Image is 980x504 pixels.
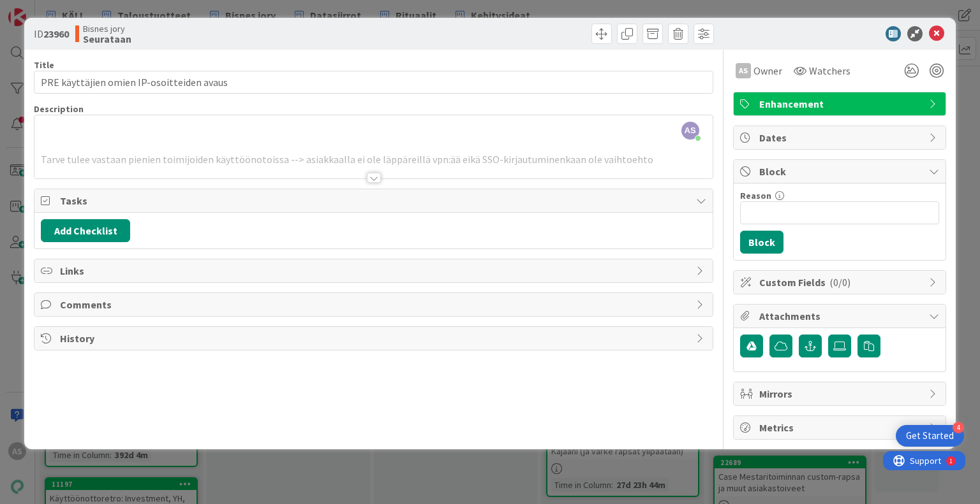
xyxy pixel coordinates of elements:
span: Links [60,263,689,278]
span: ( 0/0 ) [829,276,850,289]
span: Enhancement [759,96,923,112]
span: Watchers [809,63,850,78]
span: Comments [60,297,689,312]
b: 23960 [43,27,69,40]
span: Block [759,164,923,179]
span: Owner [754,63,782,78]
span: Support [27,2,58,17]
div: 4 [953,422,964,433]
span: History [60,331,689,346]
span: Metrics [759,420,923,435]
span: AS [681,122,699,140]
div: 1 [66,5,70,15]
span: Bisnes jory [83,24,131,34]
label: Title [34,59,54,71]
span: ID [34,26,69,41]
b: Seurataan [83,34,131,44]
span: Dates [759,130,923,145]
button: Add Checklist [41,219,130,242]
input: type card name here... [34,71,713,94]
span: Tasks [60,193,689,208]
span: Attachments [759,308,923,324]
div: Open Get Started checklist, remaining modules: 4 [896,425,964,447]
span: Custom Fields [759,275,923,290]
div: AS [736,63,751,78]
span: Description [34,103,84,115]
div: Get Started [906,429,954,442]
label: Reason [740,190,771,201]
span: Mirrors [759,386,923,401]
button: Block [740,231,783,254]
